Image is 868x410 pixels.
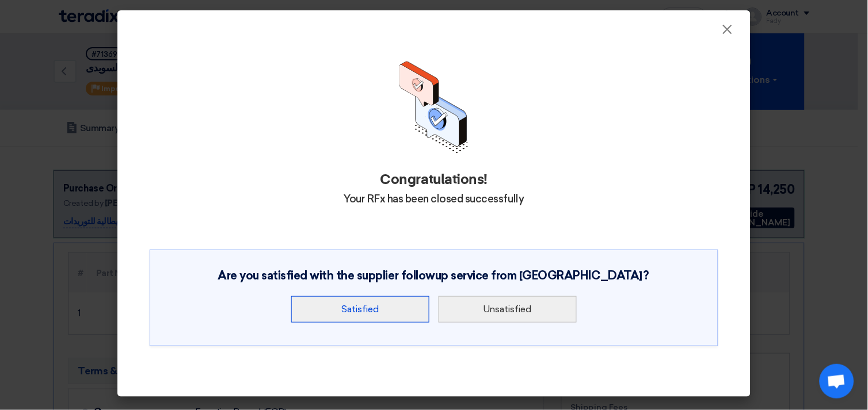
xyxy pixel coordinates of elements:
button: Close [713,18,743,41]
h3: Are you satisfied with the supplier followup service from [GEOGRAPHIC_DATA]? [166,269,702,282]
button: Satisfied [291,296,429,323]
button: Unsatisfied [439,296,577,323]
div: Open chat [820,364,854,398]
img: Thank you for your feedback [399,61,469,154]
h2: Congratulations! [150,172,718,188]
h4: Your RFx has been closed successfully [150,193,718,205]
span: × [722,21,733,44]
